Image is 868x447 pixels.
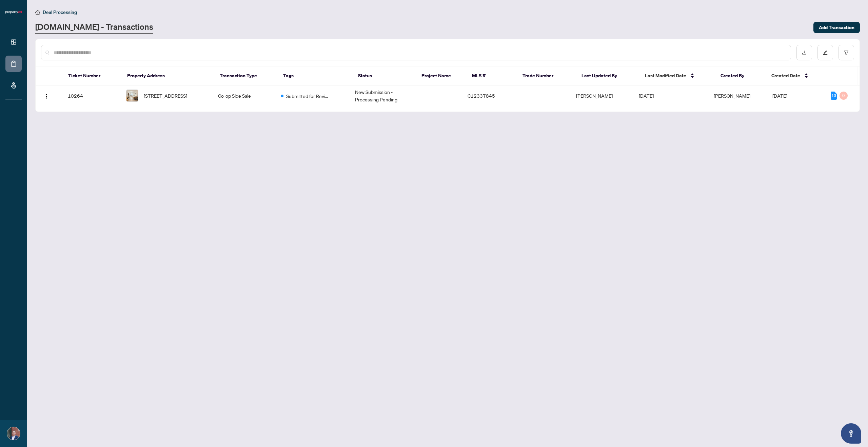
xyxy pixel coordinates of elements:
[62,85,121,106] td: 10264
[144,92,187,99] span: [STREET_ADDRESS]
[772,93,787,99] span: [DATE]
[467,66,517,85] th: MLS #
[817,45,833,60] button: edit
[823,50,828,55] span: edit
[639,93,654,99] span: [DATE]
[43,9,77,15] span: Deal Processing
[5,10,22,14] img: logo
[213,85,275,106] td: Co-op Side Sale
[286,92,330,100] span: Submitted for Review
[350,85,412,106] td: New Submission - Processing Pending
[126,90,138,101] img: thumbnail-img
[576,66,639,85] th: Last Updated By
[214,66,278,85] th: Transaction Type
[831,92,837,100] div: 13
[813,22,860,33] button: Add Transaction
[7,427,20,440] img: Profile Icon
[353,66,416,85] th: Status
[35,21,153,34] a: [DOMAIN_NAME] - Transactions
[802,50,807,55] span: download
[766,66,825,85] th: Created Date
[819,22,854,33] span: Add Transaction
[41,90,52,101] button: Logo
[468,93,495,99] span: C12337845
[771,72,800,79] span: Created Date
[122,66,215,85] th: Property Address
[645,72,686,79] span: Last Modified Date
[714,93,750,99] span: [PERSON_NAME]
[278,66,353,85] th: Tags
[416,66,467,85] th: Project Name
[571,85,633,106] td: [PERSON_NAME]
[639,66,715,85] th: Last Modified Date
[35,10,40,15] span: home
[63,66,122,85] th: Ticket Number
[412,85,462,106] td: -
[841,423,861,444] button: Open asap
[796,45,812,60] button: download
[512,85,571,106] td: -
[840,92,848,100] div: 0
[844,50,849,55] span: filter
[715,66,766,85] th: Created By
[44,94,49,99] img: Logo
[517,66,576,85] th: Trade Number
[839,45,854,60] button: filter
